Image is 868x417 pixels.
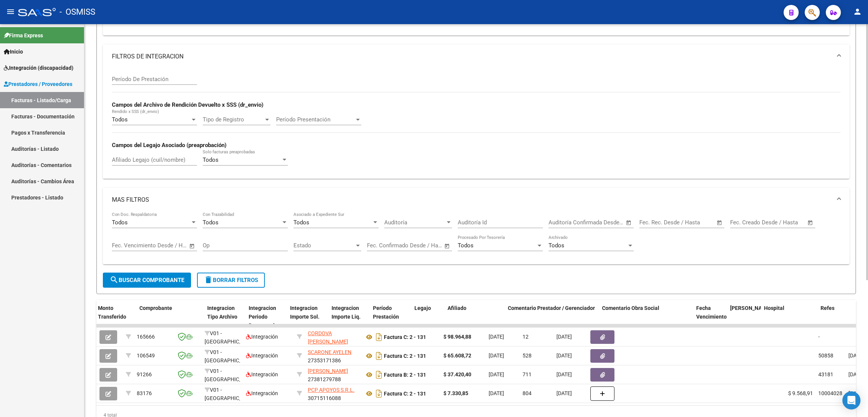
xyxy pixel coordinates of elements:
[149,242,186,249] input: Fecha fin
[443,334,471,340] strong: $ 98.964,88
[508,305,595,311] span: Comentario Prestador / Gerenciador
[188,242,197,250] button: Open calendar
[103,273,191,288] button: Buscar Comprobante
[556,390,572,396] span: [DATE]
[197,273,265,288] button: Borrar Filtros
[308,368,348,374] span: [PERSON_NAME]
[443,242,452,250] button: Open calendar
[696,305,727,320] span: Fecha Vencimiento
[246,300,287,333] datatable-header-cell: Integracion Periodo Presentacion
[818,390,842,396] span: 10004028
[458,242,474,249] span: Todos
[112,116,128,123] span: Todos
[384,391,426,397] strong: Factura C: 2 - 131
[677,219,713,226] input: Fecha fin
[103,188,850,212] mat-expansion-panel-header: MAS FILTROS
[203,156,219,163] span: Todos
[95,300,136,333] datatable-header-cell: Monto Transferido
[308,330,348,345] span: CORDOVA [PERSON_NAME]
[523,390,532,396] span: 804
[367,242,397,249] input: Fecha inicio
[332,305,361,320] span: Integracion Importe Liq.
[204,275,213,284] mat-icon: delete
[103,44,850,69] mat-expansion-panel-header: FILTROS DE INTEGRACION
[489,390,504,396] span: [DATE]
[204,300,246,333] datatable-header-cell: Integracion Tipo Archivo
[374,388,384,400] i: Descargar documento
[4,64,73,72] span: Integración (discapacidad)
[639,219,670,226] input: Fecha inicio
[625,218,633,227] button: Open calendar
[818,334,820,340] span: -
[246,334,278,340] span: Integración
[821,305,834,311] span: Refes
[4,80,72,88] span: Prestadores / Proveedores
[523,353,532,359] span: 528
[384,372,426,378] strong: Factura B: 2 - 131
[384,353,426,359] strong: Factura C: 2 - 131
[112,242,142,249] input: Fecha inicio
[207,305,237,320] span: Integracion Tipo Archivo
[374,369,384,381] i: Descargar documento
[203,219,219,226] span: Todos
[60,4,95,20] span: - OSMISS
[374,350,384,362] i: Descargar documento
[308,329,358,345] div: 27438520231
[112,142,226,149] strong: Campos del Legajo Asociado (preaprobación)
[556,334,572,340] span: [DATE]
[556,371,572,377] span: [DATE]
[761,300,818,333] datatable-header-cell: Hospital
[308,367,358,383] div: 27381279788
[204,277,258,284] span: Borrar Filtros
[103,69,850,178] div: FILTROS DE INTEGRACION
[384,219,445,226] span: Auditoría
[505,300,599,333] datatable-header-cell: Comentario Prestador / Gerenciador
[137,353,155,359] span: 106549
[112,101,263,108] strong: Campos del Archivo de Rendición Devuelto x SSS (dr_envio)
[276,116,355,123] span: Período Presentación
[715,218,724,227] button: Open calendar
[445,300,505,333] datatable-header-cell: Afiliado
[384,334,426,340] strong: Factura C: 2 - 131
[788,390,813,396] span: $ 9.568,91
[443,353,471,359] strong: $ 65.608,72
[586,219,622,226] input: Fecha fin
[818,353,833,359] span: 50858
[329,300,370,333] datatable-header-cell: Integracion Importe Liq.
[730,219,761,226] input: Fecha inicio
[806,218,815,227] button: Open calendar
[290,305,319,320] span: Integracion Importe Sol.
[523,334,529,340] span: 12
[249,305,281,328] span: Integracion Periodo Presentacion
[136,300,204,333] datatable-header-cell: Comprobante
[246,353,278,359] span: Integración
[308,349,351,355] span: SCARONE AYELEN
[98,305,126,320] span: Monto Transferido
[137,371,152,377] span: 91266
[853,7,862,16] mat-icon: person
[112,219,128,226] span: Todos
[293,219,309,226] span: Todos
[730,305,771,311] span: [PERSON_NAME]
[308,386,358,402] div: 30715116088
[414,305,431,311] span: Legajo
[443,390,468,396] strong: $ 7.330,85
[767,219,804,226] input: Fecha fin
[404,242,441,249] input: Fecha fin
[549,242,564,249] span: Todos
[246,371,278,377] span: Integración
[848,371,864,377] span: [DATE]
[599,300,693,333] datatable-header-cell: Comentario Obra Social
[4,31,43,40] span: Firma Express
[374,331,384,343] i: Descargar documento
[693,300,727,333] datatable-header-cell: Fecha Vencimiento
[848,353,864,359] span: [DATE]
[137,390,152,396] span: 83176
[848,390,864,396] span: [DATE]
[112,196,831,204] mat-panel-title: MAS FILTROS
[489,334,504,340] span: [DATE]
[448,305,466,311] span: Afiliado
[370,300,411,333] datatable-header-cell: Período Prestación
[6,7,15,16] mat-icon: menu
[549,219,579,226] input: Fecha inicio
